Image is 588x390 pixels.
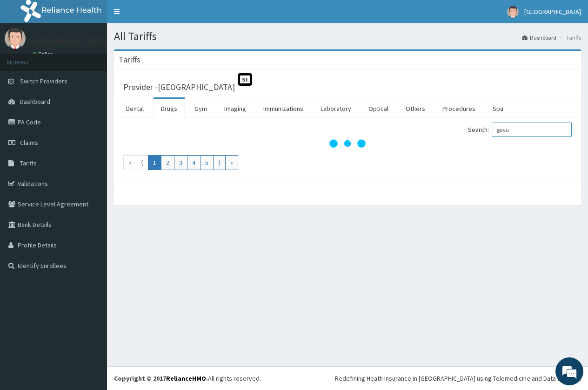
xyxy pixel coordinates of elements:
img: User Image [5,28,26,49]
a: Go to first page [123,155,136,170]
span: St [238,73,252,86]
a: Go to last page [225,155,238,170]
label: Search: [468,123,572,137]
span: Tariffs [20,159,37,167]
footer: All rights reserved. [107,366,588,390]
span: Claims [20,138,38,147]
a: Laboratory [313,99,359,118]
div: Minimize live chat window [153,5,175,27]
img: d_794563401_company_1708531726252_794563401 [17,47,38,70]
span: Dashboard [20,97,50,106]
span: Switch Providers [20,77,67,85]
h3: Provider - [GEOGRAPHIC_DATA] [123,83,235,91]
a: Imaging [217,99,254,118]
p: [GEOGRAPHIC_DATA] [33,38,109,46]
img: User Image [507,6,519,18]
a: Procedures [435,99,483,118]
a: RelianceHMO [166,374,206,383]
h3: Tariffs [119,55,140,64]
a: Go to page number 3 [174,155,187,170]
a: Go to page number 5 [200,155,214,170]
a: Go to page number 2 [161,155,174,170]
div: Redefining Heath Insurance in [GEOGRAPHIC_DATA] using Telemedicine and Data Science! [335,374,581,383]
a: Go to previous page [136,155,148,170]
h1: All Tariffs [114,30,581,42]
a: Spa [485,99,511,118]
span: [GEOGRAPHIC_DATA] [524,7,581,16]
a: Go to next page [213,155,226,170]
a: Optical [361,99,396,118]
a: Dashboard [522,34,556,41]
a: Dental [119,99,151,118]
a: Others [398,99,433,118]
a: Gym [187,99,214,118]
a: Go to page number 1 [148,155,161,170]
a: Drugs [154,99,185,118]
strong: Copyright © 2017 . [114,374,208,383]
textarea: Type your message and hit 'Enter' [5,254,177,287]
input: Search: [492,123,572,137]
a: Online [33,51,55,57]
li: Tariffs [557,34,581,41]
span: We're online! [54,117,128,212]
svg: audio-loading [329,125,366,162]
a: Immunizations [256,99,311,118]
div: Chat with us now [48,52,156,64]
a: Go to page number 4 [187,155,200,170]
